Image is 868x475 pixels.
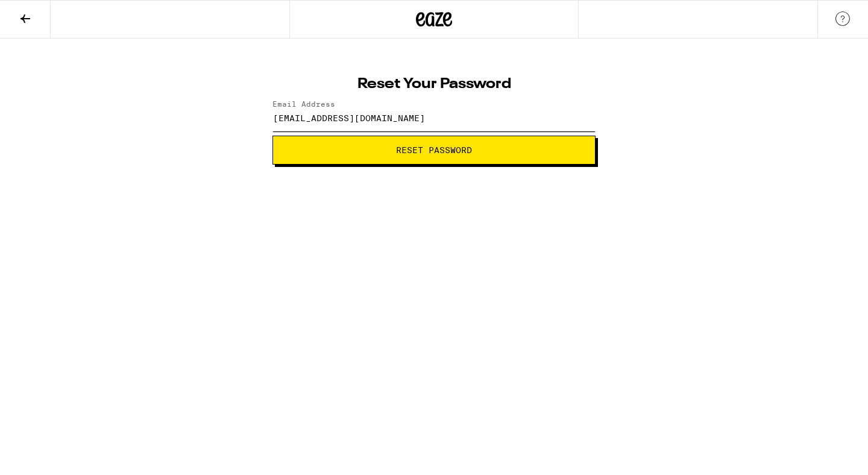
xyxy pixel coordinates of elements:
[272,136,596,165] button: Reset Password
[7,8,87,18] span: Hi. Need any help?
[272,104,596,131] input: Email Address
[396,146,472,154] span: Reset Password
[272,100,335,108] label: Email Address
[272,77,596,92] h1: Reset Your Password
